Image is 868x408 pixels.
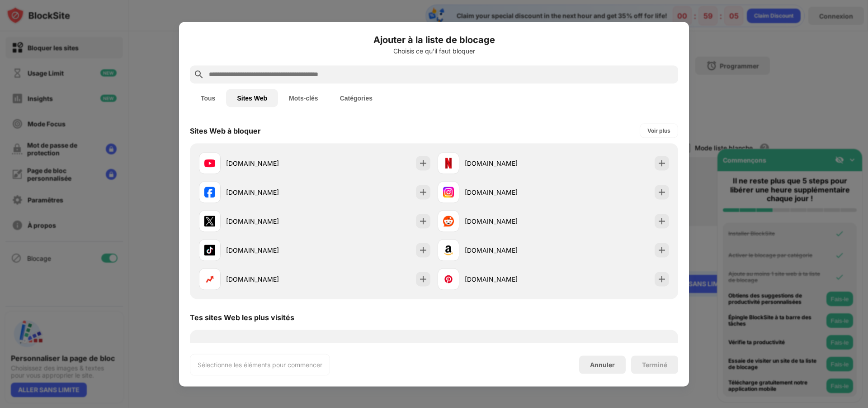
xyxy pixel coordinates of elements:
[226,158,315,168] div: [DOMAIN_NAME]
[190,47,678,54] div: Choisis ce qu'il faut bloquer
[278,89,329,107] button: Mots-clés
[443,216,454,226] img: favicons
[412,341,456,384] img: personal-suggestions.svg
[190,126,261,135] div: Sites Web à bloquer
[465,158,553,168] div: [DOMAIN_NAME]
[443,245,454,255] img: favicons
[204,158,215,168] img: favicons
[193,69,204,80] img: search.svg
[329,89,383,107] button: Catégories
[204,216,215,226] img: favicons
[204,245,215,255] img: favicons
[190,33,678,46] h6: Ajouter à la liste de blocage
[190,312,294,322] div: Tes sites Web les plus visités
[226,216,315,226] div: [DOMAIN_NAME]
[198,360,322,369] div: Sélectionne les éléments pour commencer
[647,126,670,135] div: Voir plus
[465,274,553,284] div: [DOMAIN_NAME]
[642,361,667,368] div: Terminé
[226,245,315,255] div: [DOMAIN_NAME]
[465,245,553,255] div: [DOMAIN_NAME]
[204,274,215,284] img: favicons
[443,274,454,284] img: favicons
[443,187,454,197] img: favicons
[204,187,215,197] img: favicons
[226,274,315,284] div: [DOMAIN_NAME]
[443,158,454,168] img: favicons
[190,89,226,107] button: Tous
[226,89,278,107] button: Sites Web
[590,361,615,369] div: Annuler
[465,216,553,226] div: [DOMAIN_NAME]
[465,187,553,197] div: [DOMAIN_NAME]
[226,187,315,197] div: [DOMAIN_NAME]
